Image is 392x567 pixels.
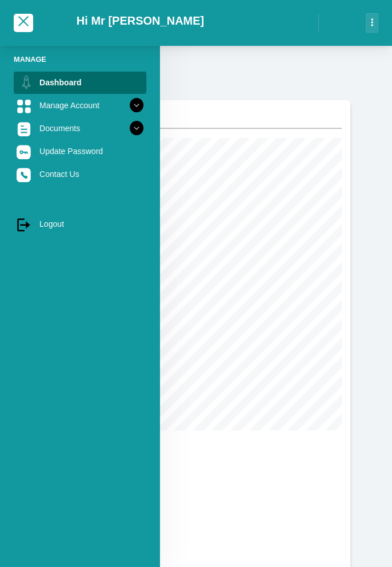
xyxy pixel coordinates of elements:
a: Dashboard [14,72,146,93]
a: Contact Us [14,163,146,185]
li: Manage [14,54,146,65]
h2: Hi Mr [PERSON_NAME] [77,14,204,27]
p: 296.75 [50,470,342,482]
a: Manage Account [14,94,146,116]
h2: Overview [50,100,342,123]
a: Logout [14,213,146,235]
div: [DATE] [50,512,342,545]
a: Update Password [14,140,146,162]
a: Documents [14,117,146,139]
